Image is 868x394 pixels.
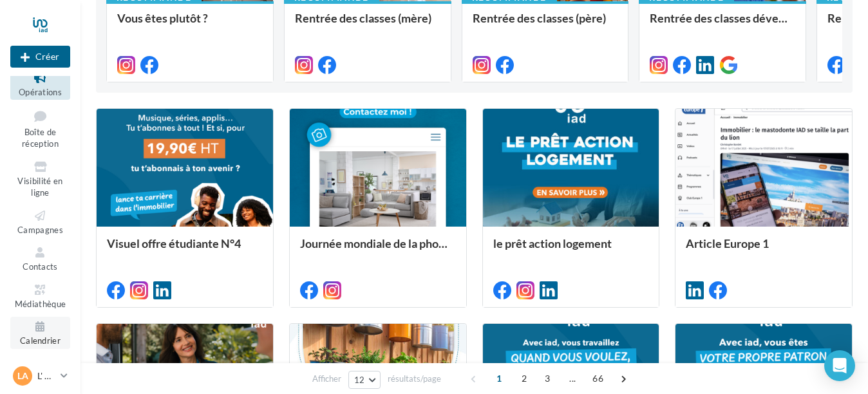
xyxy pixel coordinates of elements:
[295,12,440,37] div: Rentrée des classes (mère)
[514,368,534,389] span: 2
[10,68,70,100] a: Opérations
[686,237,842,263] div: Article Europe 1
[19,87,62,97] span: Opérations
[23,261,58,272] span: Contacts
[824,350,855,381] div: Open Intercom Messenger
[473,12,618,37] div: Rentrée des classes (père)
[10,280,70,312] a: Médiathèque
[10,243,70,274] a: Contacts
[312,373,341,385] span: Afficher
[493,237,649,263] div: le prêt action logement
[117,12,263,37] div: Vous êtes plutôt ?
[17,176,62,198] span: Visibilité en ligne
[300,237,456,263] div: Journée mondiale de la photographie
[10,206,70,238] a: Campagnes
[348,371,381,389] button: 12
[388,373,441,385] span: résultats/page
[489,368,509,389] span: 1
[10,105,70,152] a: Boîte de réception
[562,368,583,389] span: ...
[37,370,55,382] p: L' Ange Immobilier
[10,364,70,388] a: LA L' Ange Immobilier
[17,370,28,382] span: LA
[10,46,70,68] button: Créer
[10,157,70,201] a: Visibilité en ligne
[10,317,70,348] a: Calendrier
[17,225,63,235] span: Campagnes
[15,299,66,309] span: Médiathèque
[537,368,558,389] span: 3
[107,237,263,263] div: Visuel offre étudiante N°4
[650,12,795,37] div: Rentrée des classes développement (conseillère)
[10,46,70,68] div: Nouvelle campagne
[20,335,61,346] span: Calendrier
[587,368,609,389] span: 66
[354,375,365,385] span: 12
[22,127,59,149] span: Boîte de réception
